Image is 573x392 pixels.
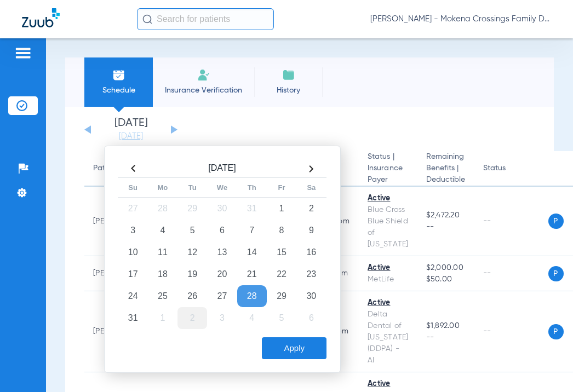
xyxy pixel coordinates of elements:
td: -- [474,291,548,372]
button: Apply [262,337,326,359]
th: Remaining Benefits | [417,151,474,187]
td: -- [474,187,548,256]
span: Deductible [426,174,466,186]
div: Active [368,193,409,204]
img: Manual Insurance Verification [197,68,210,82]
span: -- [426,221,466,233]
span: History [262,85,314,96]
div: Active [368,262,409,274]
span: Insurance Payer [368,163,409,186]
th: Status [474,151,548,187]
td: -- [474,256,548,291]
div: Blue Cross Blue Shield of [US_STATE] [368,204,409,250]
th: Status | [359,151,417,187]
div: Patient Name [93,163,141,174]
span: $2,000.00 [426,262,466,274]
span: $50.00 [426,274,466,285]
span: P [548,266,564,281]
img: History [282,68,295,82]
input: Search for patients [137,8,274,30]
span: Insurance Verification [161,85,246,96]
span: Schedule [93,85,145,96]
img: Schedule [112,68,125,82]
div: Delta Dental of [US_STATE] (DDPA) - AI [368,309,409,366]
img: hamburger-icon [14,47,32,60]
div: Active [368,297,409,309]
div: MetLife [368,274,409,285]
li: [DATE] [98,118,164,142]
span: $2,472.20 [426,210,466,221]
span: P [548,214,564,229]
span: -- [426,332,466,343]
span: P [548,324,564,339]
img: Search Icon [142,14,152,24]
div: Active [368,378,409,390]
a: [DATE] [98,131,164,142]
div: Patient Name [93,163,152,174]
img: Zuub Logo [22,8,60,27]
span: $1,892.00 [426,320,466,332]
span: [PERSON_NAME] - Mokena Crossings Family Dental [370,14,551,25]
th: [DATE] [148,160,296,178]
